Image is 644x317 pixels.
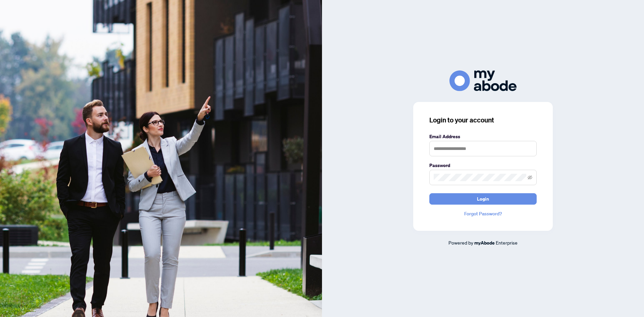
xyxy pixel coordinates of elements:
h3: Login to your account [429,115,537,125]
span: Powered by [448,240,473,246]
span: eye-invisible [528,175,532,180]
a: Forgot Password? [429,210,537,217]
label: Email Address [429,133,537,140]
label: Password [429,162,537,169]
span: Login [477,194,489,204]
button: Login [429,193,537,205]
a: myAbode [474,239,495,247]
img: ma-logo [449,70,517,91]
span: Enterprise [496,240,518,246]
